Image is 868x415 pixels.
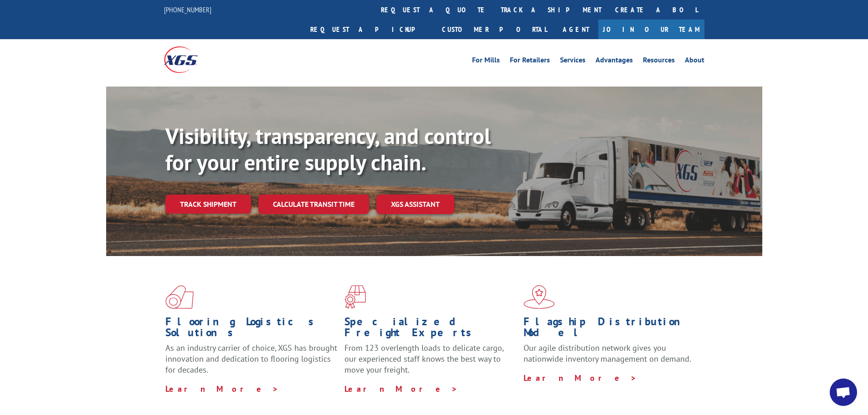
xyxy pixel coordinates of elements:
span: Our agile distribution network gives you nationwide inventory management on demand. [524,343,691,364]
a: Learn More > [165,384,279,394]
a: Services [560,56,586,67]
a: Track shipment [165,195,251,214]
a: XGS ASSISTANT [376,195,454,214]
h1: Specialized Freight Experts [344,316,517,343]
a: Calculate transit time [258,195,369,214]
a: [PHONE_NUMBER] [164,5,211,14]
a: Resources [643,56,675,67]
a: Advantages [596,56,633,67]
img: xgs-icon-focused-on-flooring-red [344,285,366,309]
h1: Flooring Logistics Solutions [165,316,338,343]
a: About [685,56,704,67]
img: xgs-icon-flagship-distribution-model-red [524,285,555,309]
span: As an industry carrier of choice, XGS has brought innovation and dedication to flooring logistics... [165,343,337,375]
a: Agent [554,20,598,39]
a: Join Our Team [598,20,704,39]
a: Learn More > [344,384,458,394]
a: Request a pickup [303,20,435,39]
img: xgs-icon-total-supply-chain-intelligence-red [165,285,194,309]
a: Learn More > [524,373,637,383]
h1: Flagship Distribution Model [524,316,696,343]
a: For Mills [472,56,500,67]
p: From 123 overlength loads to delicate cargo, our experienced staff knows the best way to move you... [344,343,517,383]
a: Customer Portal [435,20,554,39]
b: Visibility, transparency, and control for your entire supply chain. [165,122,491,176]
a: For Retailers [510,56,550,67]
div: Open chat [830,379,857,406]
